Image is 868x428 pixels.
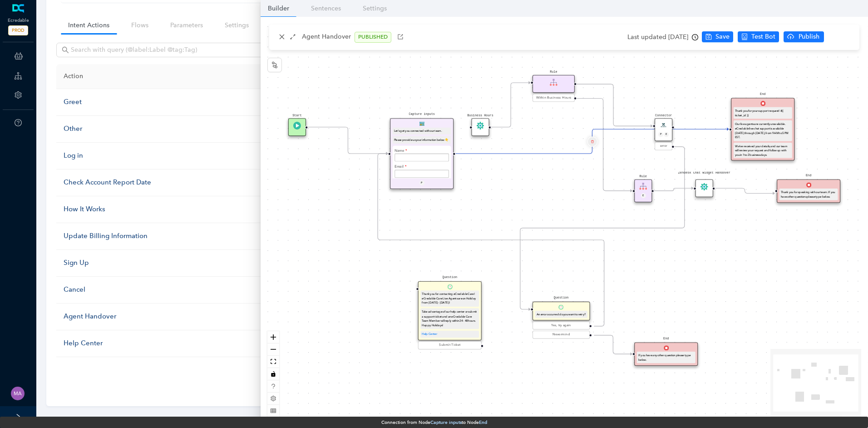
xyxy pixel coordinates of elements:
[395,178,409,185] label: Subject
[634,342,698,366] div: EndEndIf you have any other question please type below.
[267,405,279,417] button: table
[409,112,435,117] pre: Capture inputs
[419,121,424,126] img: Form
[64,204,283,215] div: How It Works
[558,305,563,310] img: Question
[71,45,271,55] input: Search with query (@label:Label @tag:Tag)
[735,144,790,158] div: We’ve received your details, and our team will review your request and follow up with you in 1 to...
[447,284,452,289] img: Question
[418,281,481,350] div: QuestionQuestionThank you for contacting eCredable Care! eCredable Care Live Agents are on Holida...
[705,34,712,40] span: save
[534,323,588,328] div: Yes, try again
[290,34,296,40] span: arrows-alt
[293,122,301,129] img: Trigger
[15,119,22,126] span: question-circle
[663,336,669,341] pre: End
[634,179,652,202] div: RuleRuleE
[355,32,391,43] span: PUBLISHED
[587,136,597,146] button: delete
[638,353,694,362] div: If you have any other question please type below.
[271,408,276,413] span: table
[455,124,729,159] g: Edge from e7b41dfe-3bde-c007-c096-cef069175f45 to f68cb803-94d7-777c-bd66-ebef2646e5c6
[700,183,708,191] img: FlowModule
[15,91,22,99] span: setting
[467,113,493,118] pre: Business Hours
[663,345,668,350] img: End
[430,419,462,425] strong: Capture inputs
[658,132,663,137] div: P
[267,380,279,393] button: question
[491,78,530,132] g: Edge from ec9b0b58-7d9d-1907-132b-3d250051427f to 2a46ec00-b03a-49e4-9bc7-5a6123a31b0b
[390,118,454,189] div: Capture inputsFormLet's get you connected with our team.Please provide us your information below ...
[639,182,647,190] img: Rule
[267,356,279,368] button: fit view
[692,34,698,40] span: clock-circle
[574,93,632,196] g: Edge from 2a46ec00-b03a-49e4-9bc7-5a6123a31b0b to 229f5ca2-6d28-dbae-91af-0c6185acfd38
[64,97,283,108] div: Greet
[302,32,351,43] p: Agent Handover
[163,17,210,34] a: Parameters
[64,338,283,349] div: Help Center
[550,79,557,86] img: Rule
[442,275,457,280] pre: Question
[61,17,117,34] a: Intent Actions
[655,113,672,118] pre: Connector
[422,292,478,305] div: Thank you for contacting eCredable Care! eCredable Care Live Agents are on Holiday from [DATE] - ...
[536,312,586,317] div: An error occurred do you want to retry?
[64,150,283,161] div: Log in
[64,284,283,295] div: Cancel
[394,129,449,134] div: Let's get you connected with our team.
[738,31,779,42] button: robotTest Bot
[56,64,290,89] th: Action
[62,46,69,54] span: search
[591,139,594,144] span: delete
[124,17,156,34] a: Flows
[695,179,713,197] div: Zendesk Chat Widget HandoverFlowModule
[267,343,279,356] button: zoom out
[217,17,256,34] a: Settings
[267,368,279,380] button: toggle interactivity
[715,183,774,199] g: Edge from 7ec32420-62f4-1ec9-772b-12ccbe4ef903 to f0629c62-6a91-472a-bc07-703c4e6afef9
[64,311,283,322] div: Agent Handover
[780,190,836,199] div: Thank you for speaking with our team. If you have other questions please type below.
[8,25,28,35] span: PROD
[777,179,840,203] div: EndEndThank you for speaking with our team. If you have other questions please type below.
[292,113,302,118] pre: Start
[784,31,824,42] button: cloud-uploadPublish
[471,118,489,136] div: Business HoursFlowModule
[394,138,449,142] div: Please provide us your information below 👇
[476,122,484,129] img: FlowModule
[419,180,424,185] div: P
[308,122,388,159] g: Edge from c853229d-83c0-37da-8456-13ff012f6348 to e7b41dfe-3bde-c007-c096-cef069175f45
[288,118,306,136] div: StartTrigger
[715,32,730,42] span: Save
[11,387,25,400] img: 26ff064636fac0e11fa986d33ed38c55
[533,75,575,103] div: RuleRuleWithin Business Hours
[760,101,765,106] img: End
[395,162,406,169] label: Email
[664,132,669,137] div: E
[422,333,437,336] a: Help Center
[550,70,557,75] pre: Rule
[741,34,748,40] span: robot
[798,32,820,42] span: Publish
[536,95,571,100] span: Within Business Hours
[655,118,672,151] div: ConnectorConnectorPEerror
[395,145,407,153] label: Name
[479,419,487,425] strong: End
[641,193,646,198] div: E
[64,124,283,134] div: Other
[271,61,278,69] span: node-index
[279,34,285,40] span: close
[378,149,604,331] g: Edge from 6bc0e354-6909-ae45-8a37-c2611de4433d to e7b41dfe-3bde-c007-c096-cef069175f45
[735,122,790,139] div: Our live agents are currently unavailable. eCredable live chat support is available [DATE] throug...
[656,144,671,149] div: error
[271,383,276,389] span: question
[533,302,590,340] div: QuestionQuestionAn error occurred do you want to retry?Yes, try againNevermind
[267,393,279,405] button: setting
[594,330,632,359] g: Edge from 6bc0e354-6909-ae45-8a37-c2611de4433d to 44ce88eb-0ec8-3ec4-a34f-cbfbe1314f7f
[534,332,588,337] div: Nevermind
[267,331,279,343] button: zoom in
[520,142,685,314] g: Edge from e482f140-49c1-bae9-e202-e24a98815977 to 6bc0e354-6909-ae45-8a37-c2611de4433d
[64,231,283,242] div: Update Billing Information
